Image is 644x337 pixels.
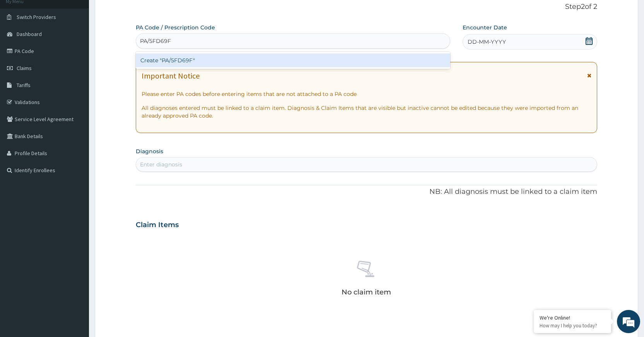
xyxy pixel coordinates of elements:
div: Create "PA/5FD69F" [136,53,450,67]
div: Chat with us now [40,43,130,53]
span: Switch Providers [17,14,56,21]
span: DD-MM-YYYY [468,38,506,46]
p: Please enter PA codes before entering items that are not attached to a PA code [142,90,591,98]
div: Minimize live chat window [127,4,145,22]
p: No claim item [342,288,391,296]
img: d_794563401_company_1708531726252_794563401 [14,39,31,58]
span: Dashboard [17,31,42,38]
span: Claims [17,65,32,72]
h1: Important Notice [142,72,200,80]
div: We're Online! [540,314,605,321]
h3: Claim Items [136,221,179,229]
p: All diagnoses entered must be linked to a claim item. Diagnosis & Claim Items that are visible bu... [142,104,591,120]
textarea: Type your message and hit 'Enter' [4,211,147,238]
div: Enter diagnosis [140,161,182,168]
span: Tariffs [17,82,31,89]
label: Diagnosis [136,147,163,155]
label: Encounter Date [463,24,507,31]
p: How may I help you today? [540,322,605,329]
p: Step 2 of 2 [136,3,597,11]
label: PA Code / Prescription Code [136,24,215,31]
span: We're online! [45,98,107,176]
p: NB: All diagnosis must be linked to a claim item [136,187,597,197]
